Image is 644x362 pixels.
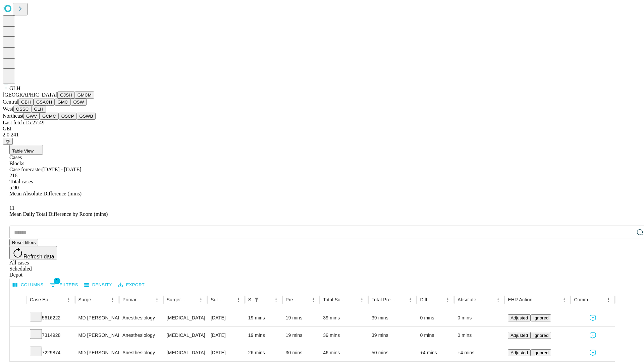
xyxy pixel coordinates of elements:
span: Adjusted [511,315,528,320]
button: Select columns [11,280,45,290]
button: Menu [559,295,569,304]
button: Sort [348,295,357,304]
span: Last fetch: 15:27:49 [3,120,45,125]
button: Sort [224,295,234,304]
div: [MEDICAL_DATA] FLEXIBLE PROXIMAL DIAGNOSTIC [167,344,204,361]
div: Case Epic Id [30,297,54,302]
button: Menu [406,295,415,304]
button: Sort [484,295,493,304]
div: Absolute Difference [458,297,483,302]
span: Mean Absolute Difference (mins) [9,191,82,196]
div: 0 mins [420,309,451,326]
span: [DATE] - [DATE] [42,167,81,172]
span: 1 [54,278,60,284]
div: 2.0.241 [3,132,641,138]
span: Mean Daily Total Difference by Room (mins) [9,211,108,217]
button: Ignored [531,349,551,356]
div: 26 mins [248,344,279,361]
button: Adjusted [508,314,531,321]
div: 39 mins [323,309,365,326]
button: Sort [396,295,406,304]
button: Adjusted [508,349,531,356]
div: [DATE] [211,344,241,361]
span: 5.90 [9,185,19,190]
button: Show filters [48,280,80,290]
div: 39 mins [372,327,414,344]
div: Surgeon Name [78,297,98,302]
button: Expand [13,330,23,342]
span: Adjusted [511,333,528,338]
div: Anesthesiology [122,327,160,344]
span: Table View [12,148,34,154]
div: Anesthesiology [122,309,160,326]
button: OSSC [13,106,32,113]
button: Menu [271,295,281,304]
div: 30 mins [286,344,317,361]
button: Refresh data [9,246,57,259]
div: MD [PERSON_NAME] [78,327,116,344]
button: Sort [533,295,542,304]
div: MD [PERSON_NAME] [78,309,116,326]
button: Menu [108,295,117,304]
span: Northeast [3,113,23,119]
button: Sort [99,295,108,304]
button: Sort [262,295,271,304]
div: 39 mins [372,309,414,326]
span: West [3,106,13,112]
div: 19 mins [286,327,317,344]
div: 0 mins [458,327,501,344]
div: [MEDICAL_DATA] FLEXIBLE PROXIMAL DIAGNOSTIC [167,327,204,344]
button: GMC [55,99,70,106]
button: Expand [13,312,23,324]
button: Density [83,280,114,290]
button: GWV [23,113,40,120]
button: Ignored [531,332,551,339]
span: @ [5,139,10,144]
button: Ignored [531,314,551,321]
button: Reset filters [9,239,38,246]
div: 50 mins [372,344,414,361]
button: Sort [143,295,152,304]
button: OSCP [59,113,77,120]
div: Anesthesiology [122,344,160,361]
span: Reset filters [12,240,36,245]
div: 39 mins [323,327,365,344]
button: GMCM [75,92,94,99]
div: GEI [3,126,641,132]
span: Total cases [9,179,33,184]
div: Primary Service [122,297,142,302]
div: [DATE] [211,327,241,344]
div: EHR Action [508,297,532,302]
div: Surgery Date [211,297,224,302]
div: MD [PERSON_NAME] [78,344,116,361]
span: Central [3,99,18,105]
button: Menu [604,295,613,304]
button: Show filters [252,295,261,304]
button: Sort [55,295,64,304]
div: Difference [420,297,433,302]
div: 19 mins [286,309,317,326]
button: GSWB [77,113,96,120]
button: Sort [187,295,196,304]
span: Refresh data [23,254,54,259]
div: +4 mins [420,344,451,361]
button: GLH [31,106,46,113]
span: GLH [9,85,20,91]
div: 7314928 [30,327,72,344]
button: @ [3,138,13,145]
div: 46 mins [323,344,365,361]
span: [GEOGRAPHIC_DATA] [3,92,57,98]
button: GSACH [34,99,55,106]
div: 1 active filter [252,295,261,304]
button: GBH [18,99,34,106]
div: 5616222 [30,309,72,326]
span: Ignored [533,350,548,355]
span: Ignored [533,315,548,320]
button: Sort [299,295,309,304]
div: [MEDICAL_DATA] FLEXIBLE PROXIMAL DIAGNOSTIC [167,309,204,326]
button: GCMC [40,113,59,120]
div: Surgery Name [167,297,186,302]
button: Menu [443,295,452,304]
div: Total Scheduled Duration [323,297,347,302]
button: Menu [493,295,503,304]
